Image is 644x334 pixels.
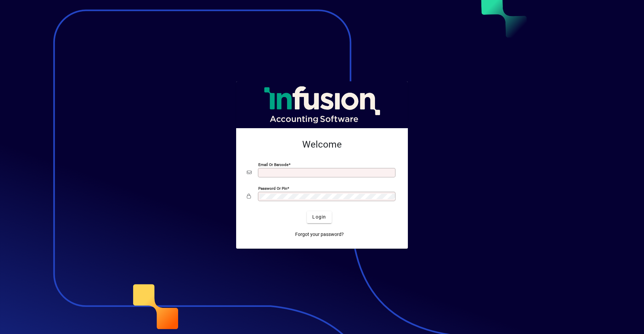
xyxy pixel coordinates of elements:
[258,162,288,167] mat-label: Email or Barcode
[292,229,346,241] a: Forgot your password?
[247,139,397,150] h2: Welcome
[307,211,331,223] button: Login
[258,186,287,190] mat-label: Password or Pin
[295,231,344,238] span: Forgot your password?
[312,214,326,221] span: Login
